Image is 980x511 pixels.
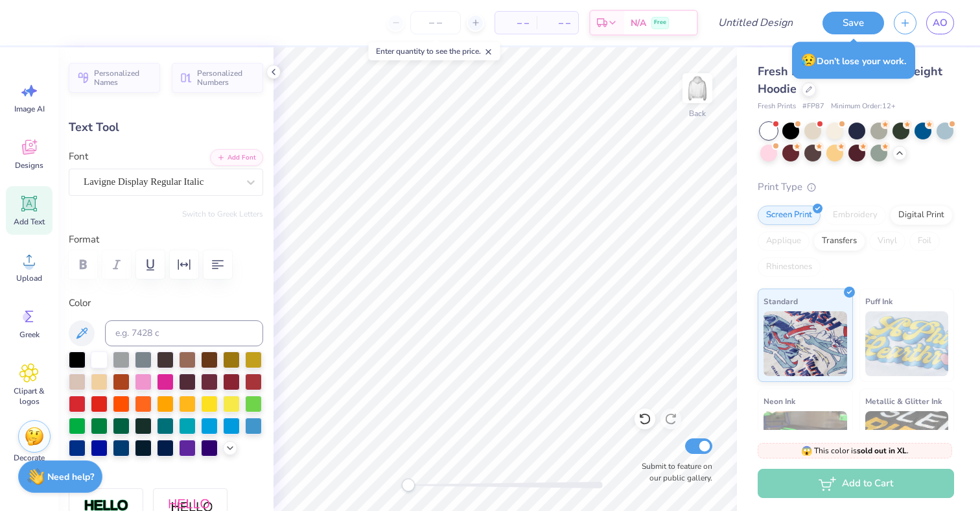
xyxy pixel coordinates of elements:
span: Metallic & Glitter Ink [865,394,942,408]
span: Upload [16,273,42,283]
label: Format [69,232,263,247]
img: Neon Ink [764,411,847,476]
button: Switch to Greek Letters [182,209,263,219]
span: Free [654,18,666,27]
div: Don’t lose your work. [792,42,915,79]
span: Fresh Prints Boston Heavyweight Hoodie [758,64,942,97]
span: Decorate [14,453,45,463]
input: Untitled Design [708,10,803,36]
button: Personalized Names [69,63,160,93]
img: Standard [764,311,847,376]
span: # FP87 [802,101,824,112]
span: – – [544,16,570,30]
button: Personalized Numbers [172,63,263,93]
strong: sold out in XL [857,446,907,456]
span: 😱 [801,445,812,457]
div: Foil [909,232,940,251]
img: Puff Ink [865,311,949,376]
div: Embroidery [824,206,886,225]
div: Transfers [813,232,865,251]
div: Text Tool [69,119,263,136]
span: Puff Ink [865,294,892,308]
span: Designs [15,160,43,171]
strong: Need help? [47,471,94,483]
div: Applique [758,232,810,251]
label: Font [69,149,88,164]
div: Digital Print [890,206,953,225]
button: Add Font [210,149,263,166]
div: Screen Print [758,206,821,225]
span: Minimum Order: 12 + [831,101,896,112]
div: Back [689,108,706,119]
div: Enter quantity to see the price. [369,42,500,60]
a: AO [926,12,954,34]
input: – – [410,11,461,34]
div: Vinyl [869,232,905,251]
span: N/A [631,16,646,30]
img: Metallic & Glitter Ink [865,411,949,476]
input: e.g. 7428 c [105,320,263,346]
span: – – [503,16,529,30]
span: Greek [19,329,40,340]
span: This color is . [801,445,909,457]
label: Color [69,296,263,311]
div: Accessibility label [402,479,415,492]
span: Clipart & logos [8,386,51,407]
img: Back [684,75,710,101]
div: Rhinestones [758,257,821,277]
span: AO [933,16,948,30]
div: Print Type [758,180,954,195]
span: Fresh Prints [758,101,796,112]
span: Personalized Numbers [197,69,255,87]
span: Add Text [14,217,45,227]
button: Save [822,12,884,34]
span: Neon Ink [764,394,795,408]
span: Image AI [14,104,45,114]
span: Personalized Names [94,69,152,87]
span: 😥 [801,52,817,69]
label: Submit to feature on our public gallery. [635,460,712,484]
span: Standard [764,294,798,308]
